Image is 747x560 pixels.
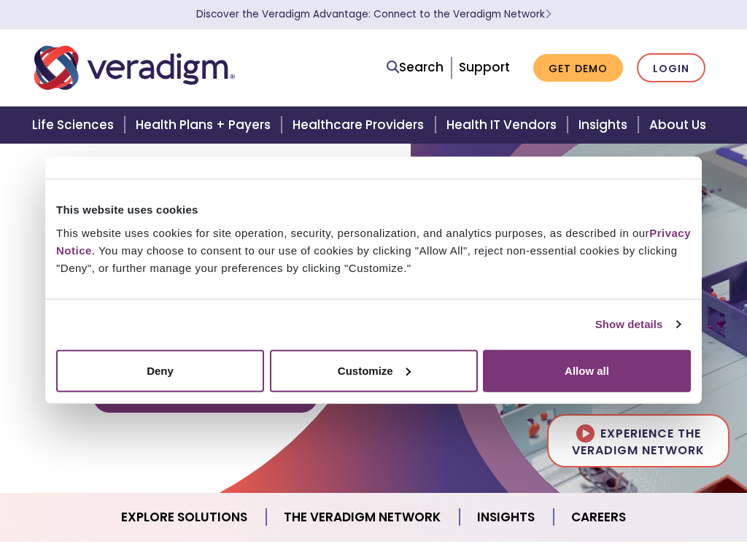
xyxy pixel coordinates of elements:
a: Login [637,53,705,83]
a: Discover the Veradigm Advantage: Connect to the Veradigm NetworkLearn More [196,7,551,21]
div: This website uses cookies [56,201,691,219]
a: Explore Solutions [104,499,266,536]
a: About Us [640,106,724,144]
span: Learn More [545,7,551,21]
a: The Veradigm Network [266,499,460,536]
img: Veradigm logo [34,44,235,92]
a: Health Plans + Payers [127,106,284,144]
a: Insights [460,499,554,536]
button: Customize [270,349,478,392]
a: Show details [595,316,680,333]
div: This website uses cookies for site operation, security, personalization, and analytics purposes, ... [56,224,691,276]
a: Privacy Notice [56,226,691,256]
a: Search [387,58,444,77]
a: Life Sciences [23,106,127,144]
button: Allow all [483,349,691,392]
button: Deny [56,349,264,392]
a: Careers [554,499,643,536]
a: Insights [570,106,640,144]
a: Health IT Vendors [438,106,570,144]
a: Get Demo [533,54,623,82]
a: Support [459,58,510,76]
a: Healthcare Providers [284,106,437,144]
